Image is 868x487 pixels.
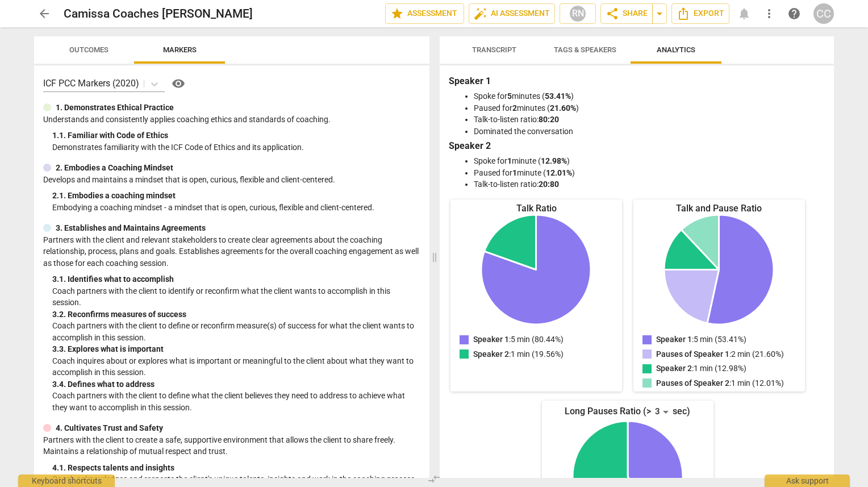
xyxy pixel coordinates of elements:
[651,403,673,421] div: 3
[474,114,823,126] li: Talk-to-listen ratio:
[474,90,823,102] li: Spoke for minutes ( )
[43,234,420,269] p: Partners with the client and relevant stakeholders to create clear agreements about the coaching ...
[507,156,512,165] b: 1
[473,348,564,360] p: : 1 min (19.56%)
[606,7,619,20] span: share
[539,180,559,189] b: 20:80
[52,378,420,390] div: 3. 4. Defines what to address
[52,130,420,141] div: 1. 1. Familiar with Code of Ethics
[787,7,801,20] span: help
[52,273,420,285] div: 3. 1. Identifies what to accomplish
[56,422,163,434] p: 4. Cultivates Trust and Safety
[765,474,850,487] div: Ask support
[474,155,823,167] li: Spoke for minute ( )
[560,3,596,24] button: RN
[656,335,692,344] span: Speaker 1
[656,363,746,374] p: : 1 min (12.98%)
[52,190,420,202] div: 2. 1. Embodies a coaching mindset
[554,45,616,54] span: Tags & Speakers
[653,7,666,20] span: arrow_drop_down
[52,141,420,153] p: Demonstrates familiarity with the ICF Code of Ethics and its application.
[473,349,509,359] span: Speaker 2
[43,174,420,186] p: Develops and maintains a mindset that is open, curious, flexible and client-centered.
[52,473,420,485] p: Coach acknowledges and respects the client's unique talents, insights and work in the coaching pr...
[64,7,253,21] h2: Camissa Coaches [PERSON_NAME]
[656,348,784,360] p: : 2 min (21.60%)
[606,7,648,20] span: Share
[385,3,464,24] button: Assessment
[656,349,729,359] span: Pauses of Speaker 1
[633,202,805,215] div: Talk and Pause Ratio
[390,7,404,20] span: star
[474,7,487,20] span: auto_fix_high
[172,77,185,90] span: visibility
[474,7,550,20] span: AI Assessment
[656,364,692,373] span: Speaker 2
[43,434,420,457] p: Partners with the client to create a safe, supportive environment that allows the client to share...
[550,103,576,113] b: 21.60%
[677,7,724,20] span: Export
[52,285,420,309] p: Coach partners with the client to identify or reconfirm what the client wants to accomplish in th...
[52,355,420,378] p: Coach inquires about or explores what is important or meaningful to the client about what they wa...
[657,45,695,54] span: Analytics
[37,7,51,20] span: arrow_back
[449,76,491,86] b: Speaker 1
[545,91,571,101] b: 53.41%
[541,156,567,165] b: 12.98%
[473,334,564,346] p: : 5 min (80.44%)
[474,178,823,190] li: Talk-to-listen ratio:
[169,74,187,93] button: Help
[56,222,206,234] p: 3. Establishes and Maintains Agreements
[69,45,108,54] span: Outcomes
[512,103,517,113] b: 2
[472,45,516,54] span: Transcript
[449,140,491,151] b: Speaker 2
[652,3,667,24] button: Sharing summary
[656,334,746,346] p: : 5 min (53.41%)
[52,343,420,355] div: 3. 3. Explores what is important
[512,168,517,177] b: 1
[18,474,115,487] div: Keyboard shortcuts
[569,5,586,22] div: RN
[165,74,187,93] a: Help
[762,7,776,20] span: more_vert
[56,102,174,114] p: 1. Demonstrates Ethical Practice
[671,3,729,24] button: Export
[473,335,509,344] span: Speaker 1
[784,3,804,24] a: Help
[474,102,823,114] li: Paused for minutes ( )
[52,462,420,474] div: 4. 1. Respects talents and insights
[507,91,512,101] b: 5
[52,202,420,214] p: Embodying a coaching mindset - a mindset that is open, curious, flexible and client-centered.
[474,126,823,138] li: Dominated the conversation
[813,3,834,24] button: CC
[52,309,420,320] div: 3. 2. Reconfirms measures of success
[474,167,823,179] li: Paused for minute ( )
[390,7,459,20] span: Assessment
[539,115,559,124] b: 80:20
[656,378,729,388] span: Pauses of Speaker 2
[56,162,173,174] p: 2. Embodies a Coaching Mindset
[52,390,420,413] p: Coach partners with the client to define what the client believes they need to address to achieve...
[43,77,139,90] p: ICF PCC Markers (2020)
[52,320,420,343] p: Coach partners with the client to define or reconfirm measure(s) of success for what the client w...
[43,114,420,126] p: Understands and consistently applies coaching ethics and standards of coaching.
[450,202,622,215] div: Talk Ratio
[600,3,653,24] button: Share
[546,168,572,177] b: 12.01%
[163,45,197,54] span: Markers
[656,377,784,389] p: : 1 min (12.01%)
[469,3,555,24] button: AI Assessment
[542,403,713,421] div: Long Pauses Ratio (> sec)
